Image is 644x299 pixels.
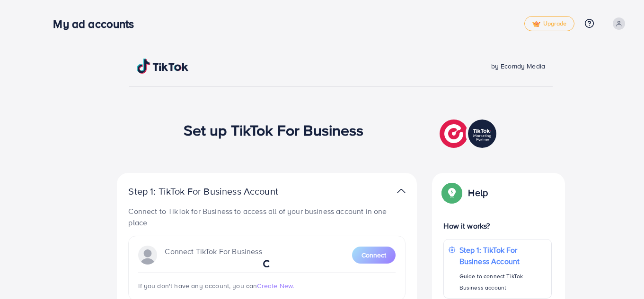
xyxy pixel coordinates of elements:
[468,187,488,198] p: Help
[53,17,141,31] h3: My ad accounts
[440,117,499,150] img: TikTok partner
[397,184,406,198] img: TikTok partner
[459,271,547,293] p: Guide to connect TikTok Business account
[184,121,364,139] h1: Set up TikTok For Business
[491,61,545,71] span: by Ecomdy Media
[443,220,551,231] p: How it works?
[128,186,308,197] p: Step 1: TikTok For Business Account
[137,59,189,74] img: TikTok
[459,244,547,267] p: Step 1: TikTok For Business Account
[443,184,460,201] img: Popup guide
[532,20,566,27] span: Upgrade
[532,21,540,27] img: tick
[524,16,574,31] a: tickUpgrade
